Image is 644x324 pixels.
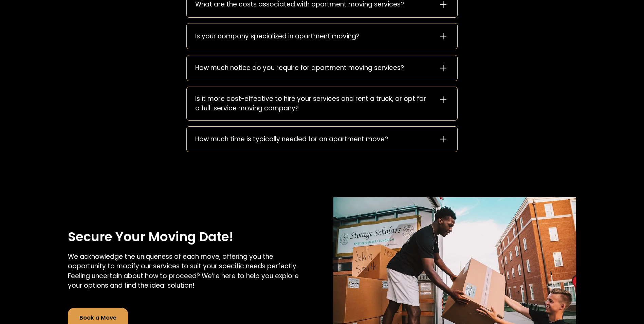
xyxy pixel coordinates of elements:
[68,252,311,290] p: We acknowledge the uniqueness of each move, offering you the opportunity to modify our services t...
[195,134,388,144] div: How much time is typically needed for an apartment move?
[195,32,360,41] div: Is your company specialized in apartment moving?
[195,94,429,113] div: Is it more cost-effective to hire your services and rent a truck, or opt for a full-service movin...
[68,229,311,245] h3: Secure Your Moving Date!
[195,63,404,73] div: How much notice do you require for apartment moving services?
